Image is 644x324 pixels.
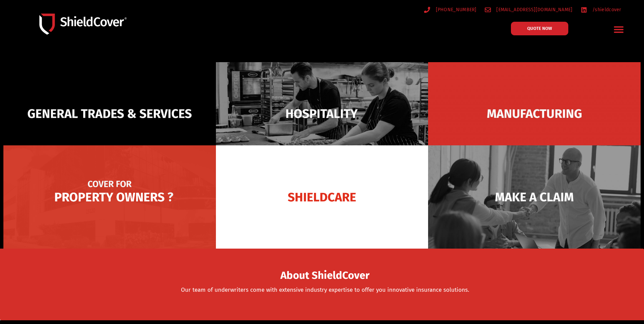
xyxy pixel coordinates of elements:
[611,21,627,37] div: Menu Toggle
[39,14,127,35] img: Shield-Cover-Underwriting-Australia-logo-full
[181,286,469,293] a: Our team of underwriters come with extensive industry expertise to offer you innovative insurance...
[511,22,568,35] a: QUOTE NOW
[527,26,552,31] span: QUOTE NOW
[424,5,477,14] a: [PHONE_NUMBER]
[581,5,621,14] a: /shieldcover
[434,5,477,14] span: [PHONE_NUMBER]
[280,271,369,280] span: About ShieldCover
[485,5,573,14] a: [EMAIL_ADDRESS][DOMAIN_NAME]
[511,82,644,324] iframe: LiveChat chat widget
[495,5,572,14] span: [EMAIL_ADDRESS][DOMAIN_NAME]
[591,5,621,14] span: /shieldcover
[280,273,369,280] a: About ShieldCover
